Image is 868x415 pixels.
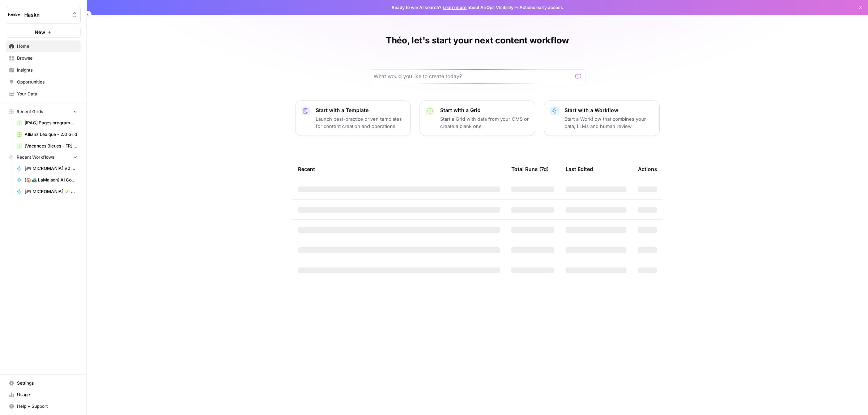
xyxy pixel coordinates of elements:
[6,52,81,64] a: Browse
[6,64,81,76] a: Insights
[6,106,81,117] button: Recent Grids
[25,143,77,149] span: [Vacances Bleues - FR] Pages refonte sites hôtels - [GEOGRAPHIC_DATA]
[8,8,21,21] img: Haskn Logo
[6,377,81,389] a: Settings
[298,159,500,179] div: Recent
[386,35,569,46] h1: Théo, let's start your next content workflow
[17,380,77,386] span: Settings
[35,29,45,36] span: New
[17,392,77,398] span: Usage
[440,107,529,114] p: Start with a Grid
[6,6,81,24] button: Workspace: Haskn
[25,131,77,138] span: Allianz Lexique - 2.0 Grid
[6,76,81,88] a: Opportunities
[13,186,81,197] a: [🎮 MICROMANIA] 🪄 AI Content Generator for E-commerce
[316,107,405,114] p: Start with a Template
[13,140,81,152] a: [Vacances Bleues - FR] Pages refonte sites hôtels - [GEOGRAPHIC_DATA]
[24,11,68,18] span: Haskn
[25,177,77,183] span: [🏠🚜 LaMaison] AI Content Generator for Info Blog
[13,163,81,174] a: [🎮 MICROMANIA] V2 AI Content Generator for E-commerce
[6,152,81,163] button: Recent Workflows
[13,174,81,186] a: [🏠🚜 LaMaison] AI Content Generator for Info Blog
[316,115,405,130] p: Launch best-practice driven templates for content creation and operations
[6,389,81,401] a: Usage
[440,115,529,130] p: Start a Grid with data from your CMS or create a blank one
[374,73,573,80] input: What would you like to create today?
[17,108,43,115] span: Recent Grids
[638,159,657,179] div: Actions
[17,403,77,410] span: Help + Support
[544,100,660,136] button: Start with a WorkflowStart a Workflow that combines your data, LLMs and human review
[17,43,77,50] span: Home
[420,100,535,136] button: Start with a GridStart a Grid with data from your CMS or create a blank one
[565,115,654,130] p: Start a Workflow that combines your data, LLMs and human review
[13,117,81,129] a: [IPAG] Pages programmes Grid
[25,188,77,195] span: [🎮 MICROMANIA] 🪄 AI Content Generator for E-commerce
[565,107,654,114] p: Start with a Workflow
[519,4,563,11] span: Actions early access
[6,27,81,38] button: New
[443,5,467,10] a: Learn more
[17,79,77,85] span: Opportunities
[13,129,81,140] a: Allianz Lexique - 2.0 Grid
[25,165,77,172] span: [🎮 MICROMANIA] V2 AI Content Generator for E-commerce
[17,91,77,97] span: Your Data
[25,120,77,126] span: [IPAG] Pages programmes Grid
[17,55,77,61] span: Browse
[6,88,81,100] a: Your Data
[6,401,81,412] button: Help + Support
[511,159,549,179] div: Total Runs (7d)
[566,159,593,179] div: Last Edited
[295,100,411,136] button: Start with a TemplateLaunch best-practice driven templates for content creation and operations
[17,154,54,161] span: Recent Workflows
[17,67,77,73] span: Insights
[6,40,81,52] a: Home
[392,4,514,11] span: Ready to win AI search? about AirOps Visibility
